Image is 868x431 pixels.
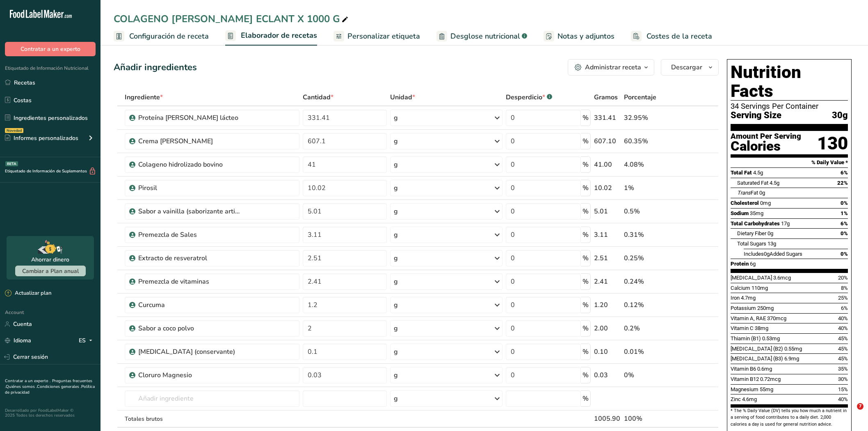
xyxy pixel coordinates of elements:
[646,31,712,42] span: Costes de la receta
[347,31,420,42] span: Personalizar etiqueta
[838,386,848,392] span: 15%
[394,370,398,380] div: g
[114,11,350,26] div: COLAGENO [PERSON_NAME] ECLANT X 1000 G
[594,92,618,102] span: Gramos
[37,384,81,390] a: Condiciones generales .
[857,403,863,410] span: 7
[737,190,751,196] i: Trans
[394,347,398,357] div: g
[394,323,398,333] div: g
[671,62,702,72] span: Descargar
[594,414,621,424] div: 1005.90
[390,92,415,102] span: Unidad
[394,300,398,310] div: g
[450,31,520,42] span: Desglose nutricional
[838,376,848,382] span: 30%
[767,315,786,321] span: 370mcg
[594,160,621,170] div: 41.00
[5,161,18,166] div: BETA
[742,396,757,402] span: 4.6mg
[841,305,848,311] span: 6%
[5,333,31,348] a: Idioma
[15,266,86,276] button: Cambiar a Plan anual
[138,323,241,333] div: Sabor a coco polvo
[750,261,756,267] span: 6g
[5,289,51,298] div: Actualizar plan
[753,170,763,176] span: 4.5g
[731,376,759,382] span: Vitamin B12
[838,315,848,321] span: 40%
[731,285,750,291] span: Calcium
[841,230,848,236] span: 0%
[624,136,680,146] div: 60.35%
[752,285,768,291] span: 110mg
[781,220,790,227] span: 17g
[624,92,656,102] span: Porcentaje
[762,335,780,342] span: 0.53mg
[22,267,79,275] span: Cambiar a Plan anual
[125,415,299,423] div: Totales brutos
[731,315,766,321] span: Vitamin A, RAE
[741,295,756,301] span: 4.7mg
[760,200,771,206] span: 0mg
[138,113,241,123] div: Proteína [PERSON_NAME] lácteo
[138,160,241,170] div: Colageno hidrolizado bovino
[755,325,768,331] span: 38mg
[544,27,614,46] a: Notas y adjuntos
[5,384,95,395] a: Política de privacidad
[436,27,527,46] a: Desglose nutricional
[731,335,761,342] span: Thiamin (B1)
[138,370,241,380] div: Cloruro Magnesio
[838,275,848,281] span: 20%
[138,277,241,287] div: Premezcla de vitaminas
[624,113,680,123] div: 32.95%
[760,386,773,392] span: 55mg
[832,110,848,121] span: 30g
[138,300,241,310] div: Curcuma
[731,346,783,352] span: [MEDICAL_DATA] (B2)
[841,220,848,227] span: 6%
[731,396,741,402] span: Zinc
[5,128,23,133] div: Novedad
[624,253,680,263] div: 0.25%
[731,63,848,101] h1: Nutrition Facts
[838,396,848,402] span: 40%
[394,136,398,146] div: g
[838,325,848,331] span: 40%
[594,277,621,287] div: 2.41
[661,59,719,76] button: Descargar
[838,335,848,342] span: 45%
[5,378,92,390] a: Preguntas frecuentes .
[841,170,848,176] span: 6%
[838,355,848,362] span: 45%
[731,102,848,110] div: 34 Servings Per Container
[394,160,398,170] div: g
[837,180,848,186] span: 22%
[568,59,654,76] button: Administrar receta
[770,180,779,186] span: 4.5g
[594,300,621,310] div: 1.20
[737,241,766,247] span: Total Sugars
[731,200,759,206] span: Cholesterol
[757,366,772,372] span: 0.6mg
[838,295,848,301] span: 25%
[129,31,209,42] span: Configuración de receta
[731,295,740,301] span: Iron
[394,230,398,240] div: g
[731,386,758,392] span: Magnesium
[594,323,621,333] div: 2.00
[114,61,197,74] div: Añadir ingredientes
[731,170,752,176] span: Total Fat
[5,42,96,56] button: Contratar a un experto
[731,305,756,311] span: Potassium
[841,200,848,206] span: 0%
[5,378,50,384] a: Contratar a un experto .
[138,230,241,240] div: Premezcla de Sales
[594,230,621,240] div: 3.11
[731,355,783,362] span: [MEDICAL_DATA] (B3)
[394,183,398,193] div: g
[737,190,758,196] span: Fat
[817,133,848,154] div: 130
[838,346,848,352] span: 45%
[624,183,680,193] div: 1%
